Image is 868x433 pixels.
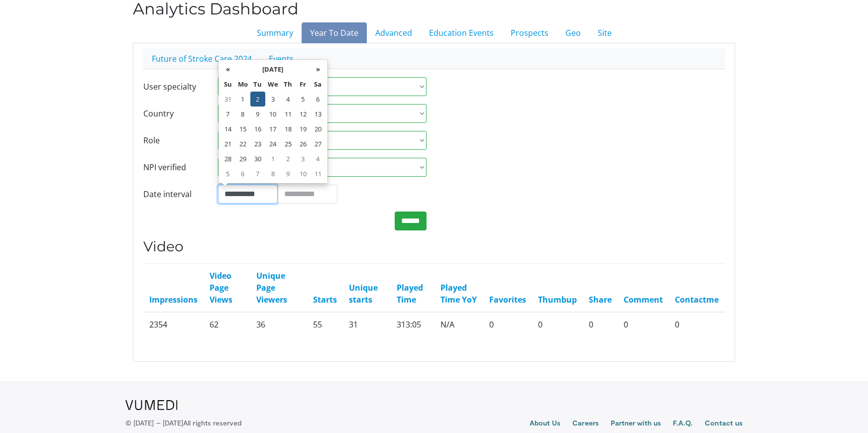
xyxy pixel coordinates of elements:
td: 20 [311,121,325,136]
td: 11 [311,166,325,181]
td: 12 [296,107,311,121]
td: 17 [265,121,281,136]
label: User specialty [136,77,211,96]
a: Played Time [397,282,423,305]
td: 9 [281,166,296,181]
td: 26 [296,136,311,151]
a: Favorites [489,294,526,305]
span: All rights reserved [183,419,241,427]
a: Events [260,48,302,69]
td: N/A [434,312,483,336]
th: Su [220,77,235,92]
a: Partner with us [611,418,661,430]
a: Advanced [367,22,421,43]
a: Unique Page Viewers [256,270,287,305]
td: 3 [265,92,281,107]
a: Share [589,294,612,305]
a: Prospects [502,22,557,43]
th: We [265,77,281,92]
th: [DATE] [235,62,311,77]
a: Careers [572,418,599,430]
td: 0 [669,312,725,336]
label: Role [136,131,211,150]
td: 10 [265,107,281,121]
td: 8 [235,107,250,121]
td: 0 [583,312,618,336]
th: « [220,62,235,77]
td: 7 [220,107,235,121]
a: Contactme [675,294,719,305]
td: 8 [265,166,281,181]
td: 62 [204,312,250,336]
td: 13 [311,107,325,121]
td: 18 [281,121,296,136]
td: 24 [265,136,281,151]
td: 5 [220,166,235,181]
td: 16 [250,121,265,136]
th: Th [281,77,296,92]
td: 6 [235,166,250,181]
td: 0 [483,312,532,336]
td: 25 [281,136,296,151]
td: 4 [281,92,296,107]
td: 2 [281,151,296,166]
td: 36 [250,312,307,336]
a: Education Events [421,22,502,43]
td: 5 [296,92,311,107]
td: 4 [311,151,325,166]
p: © [DATE] – [DATE] [125,418,242,428]
label: NPI verified [136,158,211,177]
th: Fr [296,77,311,92]
td: 30 [250,151,265,166]
td: 2 [250,92,265,107]
td: 2354 [143,312,204,336]
td: 15 [235,121,250,136]
a: Geo [557,22,589,43]
a: Year To Date [302,22,367,43]
a: Starts [313,294,337,305]
td: 3 [296,151,311,166]
a: Comment [624,294,663,305]
h3: Video [143,238,725,255]
th: » [311,62,325,77]
a: Played Time YoY [440,282,477,305]
a: F.A.Q. [673,418,693,430]
a: Video Page Views [210,270,232,305]
td: 31 [220,92,235,107]
th: Sa [311,77,325,92]
a: About Us [530,418,561,430]
td: 313:05 [391,312,435,336]
td: 29 [235,151,250,166]
td: 6 [311,92,325,107]
th: Mo [235,77,250,92]
a: Summary [248,22,302,43]
label: Country [136,104,211,123]
td: 14 [220,121,235,136]
td: 0 [618,312,669,336]
a: Site [589,22,620,43]
a: Thumbup [538,294,577,305]
td: 11 [281,107,296,121]
td: 10 [296,166,311,181]
a: Future of Stroke Care 2024 [143,48,260,69]
td: 28 [220,151,235,166]
a: Impressions [149,294,198,305]
td: 55 [307,312,343,336]
td: 9 [250,107,265,121]
td: 1 [265,151,281,166]
td: 1 [235,92,250,107]
td: 22 [235,136,250,151]
td: 0 [532,312,583,336]
label: Date interval [136,185,211,204]
th: Tu [250,77,265,92]
img: VuMedi Logo [125,400,178,410]
td: 27 [311,136,325,151]
td: 21 [220,136,235,151]
td: 19 [296,121,311,136]
td: 23 [250,136,265,151]
td: 31 [343,312,391,336]
td: 7 [250,166,265,181]
a: Contact us [705,418,743,430]
a: Unique starts [349,282,378,305]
